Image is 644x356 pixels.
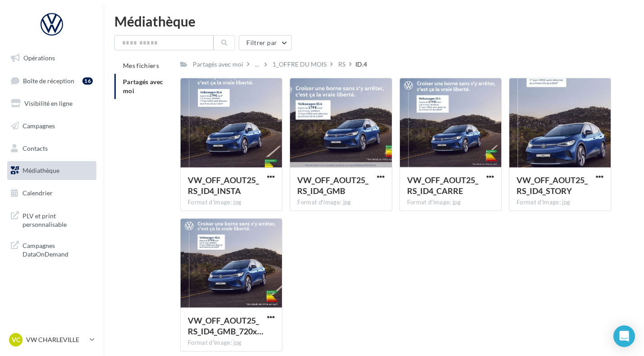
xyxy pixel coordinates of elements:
[23,189,53,197] span: Calendrier
[23,54,55,62] span: Opérations
[297,198,384,207] div: Format d'image: jpg
[26,335,86,344] p: VW CHARLEVILLE
[23,167,59,174] span: Médiathèque
[5,71,98,90] a: Boîte de réception16
[5,206,98,233] a: PLV et print personnalisable
[272,60,327,69] div: 1_OFFRE DU MOIS
[123,62,159,69] span: Mes fichiers
[407,198,494,207] div: Format d'image: jpg
[24,99,73,107] span: Visibilité en ligne
[193,60,243,69] div: Partagés avec moi
[239,35,292,50] button: Filtrer par
[5,94,98,113] a: Visibilité en ligne
[407,175,478,196] span: VW_OFF_AOUT25_RS_ID4_CARRE
[253,58,261,71] div: ...
[23,77,74,84] span: Boîte de réception
[188,198,275,207] div: Format d'image: jpg
[23,122,55,130] span: Campagnes
[23,144,48,152] span: Contacts
[613,325,635,347] div: Open Intercom Messenger
[5,139,98,158] a: Contacts
[82,77,93,85] div: 16
[23,239,93,259] span: Campagnes DataOnDemand
[517,198,603,207] div: Format d'image: jpg
[7,331,96,348] a: VC VW CHARLEVILLE
[123,78,163,95] span: Partagés avec moi
[5,236,98,262] a: Campagnes DataOnDemand
[338,60,345,69] div: RS
[517,175,588,196] span: VW_OFF_AOUT25_RS_ID4_STORY
[188,339,275,347] div: Format d'image: jpg
[114,14,633,28] div: Médiathèque
[5,49,98,68] a: Opérations
[5,161,98,180] a: Médiathèque
[12,335,20,344] span: VC
[23,210,93,229] span: PLV et print personnalisable
[297,175,368,196] span: VW_OFF_AOUT25_RS_ID4_GMB
[5,184,98,203] a: Calendrier
[355,60,367,69] div: ID.4
[188,175,259,196] span: VW_OFF_AOUT25_RS_ID4_INSTA
[188,315,263,336] span: VW_OFF_AOUT25_RS_ID4_GMB_720x720px
[5,117,98,135] a: Campagnes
